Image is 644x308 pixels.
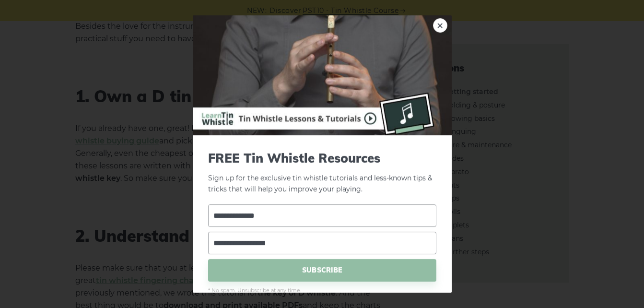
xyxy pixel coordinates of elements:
[208,151,436,166] span: FREE Tin Whistle Resources
[208,151,436,195] p: Sign up for the exclusive tin whistle tutorials and less-known tips & tricks that will help you i...
[208,286,436,295] span: * No spam. Unsubscribe at any time.
[193,15,452,135] img: Tin Whistle Buying Guide Preview
[208,259,436,282] span: SUBSCRIBE
[433,18,447,33] a: ×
